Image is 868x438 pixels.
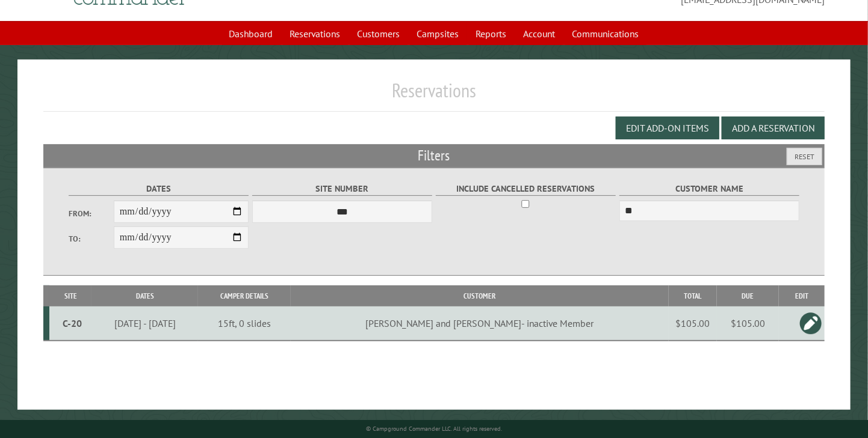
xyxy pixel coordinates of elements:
[69,182,249,196] label: Dates
[43,144,825,167] h2: Filters
[222,22,281,45] a: Dashboard
[565,22,646,45] a: Communications
[49,285,91,306] th: Site
[283,22,348,45] a: Reservations
[469,22,514,45] a: Reports
[43,79,825,112] h1: Reservations
[198,285,291,306] th: Camper Details
[198,306,291,341] td: 15ft, 0 slides
[669,306,717,341] td: $105.00
[787,148,822,165] button: Reset
[54,317,90,329] div: C-20
[616,117,719,139] button: Edit Add-on Items
[410,22,467,45] a: Campsites
[350,22,408,45] a: Customers
[669,285,717,306] th: Total
[516,22,563,45] a: Account
[717,306,779,341] td: $105.00
[69,233,114,245] label: To:
[717,285,779,306] th: Due
[436,182,616,196] label: Include Cancelled Reservations
[291,285,669,306] th: Customer
[619,182,799,196] label: Customer Name
[779,285,825,306] th: Edit
[94,317,196,329] div: [DATE] - [DATE]
[69,208,114,219] label: From:
[91,285,198,306] th: Dates
[722,117,825,139] button: Add a Reservation
[366,425,502,433] small: © Campground Commander LLC. All rights reserved.
[252,182,432,196] label: Site Number
[291,306,669,341] td: [PERSON_NAME] and [PERSON_NAME]- inactive Member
